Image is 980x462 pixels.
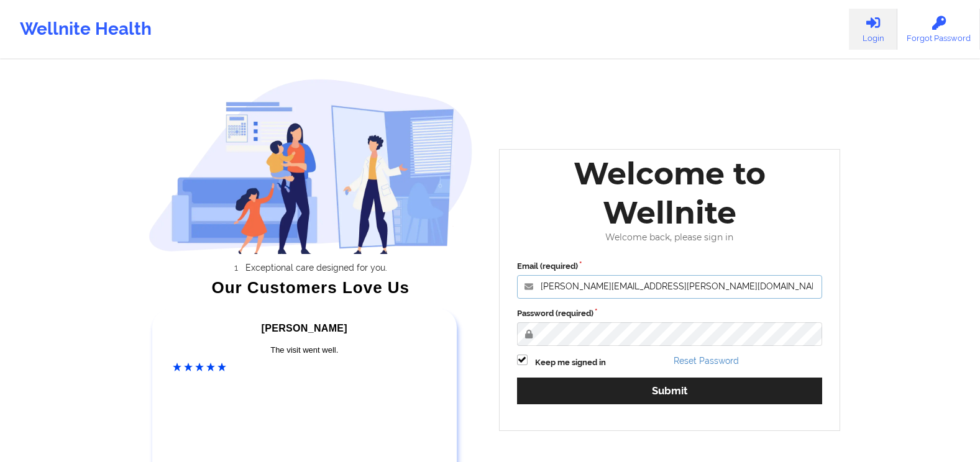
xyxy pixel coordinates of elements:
[517,260,823,273] label: Email (required)
[674,356,739,366] a: Reset Password
[160,263,473,273] li: Exceptional care designed for you.
[173,344,436,356] div: The visit went well.
[149,78,473,254] img: wellnite-auth-hero_200.c722682e.png
[149,281,473,294] div: Our Customers Love Us
[517,307,823,320] label: Password (required)
[508,154,831,232] div: Welcome to Wellnite
[517,275,823,299] input: Email address
[849,9,897,50] a: Login
[535,356,606,369] label: Keep me signed in
[897,9,980,50] a: Forgot Password
[517,378,823,404] button: Submit
[508,232,831,243] div: Welcome back, please sign in
[262,323,347,333] span: [PERSON_NAME]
